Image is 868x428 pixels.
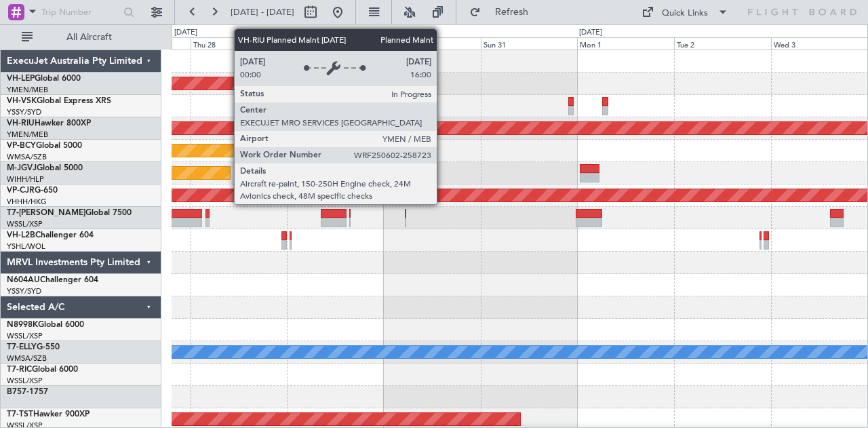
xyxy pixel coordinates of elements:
span: VH-L2B [7,231,35,239]
div: Sat 30 [384,37,481,50]
div: [DATE] [174,27,197,39]
span: T7-ELLY [7,343,37,351]
a: YMEN/MEB [7,85,48,95]
div: Quick Links [662,7,708,20]
div: Tue 2 [674,37,771,50]
a: WSSL/XSP [7,376,43,386]
a: WMSA/SZB [7,353,47,364]
button: Refresh [463,1,545,23]
span: T7-RIC [7,366,32,374]
a: YSSY/SYD [7,286,41,296]
a: YSHL/WOL [7,241,45,252]
button: Quick Links [635,1,735,23]
div: [DATE] [579,27,602,39]
span: M-JGVJ [7,164,37,172]
span: N8998K [7,321,38,329]
a: VH-L2BChallenger 604 [7,231,94,239]
span: All Aircraft [35,33,143,42]
a: VP-BCYGlobal 5000 [7,142,82,150]
a: WSSL/XSP [7,331,43,341]
a: VHHH/HKG [7,197,47,207]
a: B757-1757 [7,388,48,396]
span: T7-[PERSON_NAME] [7,209,85,217]
a: N8998KGlobal 6000 [7,321,84,329]
span: VH-RIU [7,119,35,128]
div: Mon 1 [577,37,674,50]
a: WMSA/SZB [7,152,47,162]
a: N604AUChallenger 604 [7,276,98,284]
span: VH-LEP [7,75,35,83]
a: T7-ELLYG-550 [7,343,60,351]
div: Sun 31 [481,37,578,50]
span: [DATE] - [DATE] [231,6,294,18]
a: WIHH/HLP [7,174,44,184]
button: All Aircraft [15,26,147,48]
a: M-JGVJGlobal 5000 [7,164,83,172]
a: T7-RICGlobal 6000 [7,366,78,374]
a: WSSL/XSP [7,219,43,229]
a: YMEN/MEB [7,130,48,140]
span: N604AU [7,276,40,284]
a: VH-VSKGlobal Express XRS [7,97,111,105]
span: VP-BCY [7,142,36,150]
span: B757-1 [7,388,34,396]
a: T7-TSTHawker 900XP [7,410,90,419]
span: VH-VSK [7,97,37,105]
div: Fri 29 [287,37,384,50]
span: VP-CJR [7,187,35,195]
span: Refresh [484,7,540,17]
input: Trip Number [41,2,119,22]
div: Thu 28 [191,37,288,50]
a: VP-CJRG-650 [7,187,58,195]
a: YSSY/SYD [7,107,41,117]
a: VH-RIUHawker 800XP [7,119,91,128]
span: T7-TST [7,410,33,419]
a: T7-[PERSON_NAME]Global 7500 [7,209,132,217]
div: Wed 3 [771,37,868,50]
a: VH-LEPGlobal 6000 [7,75,81,83]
